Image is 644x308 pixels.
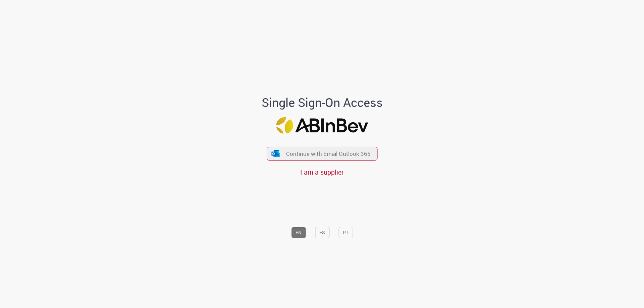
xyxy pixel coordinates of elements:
a: I am a supplier [300,168,344,177]
img: Logo ABInBev [276,117,368,134]
button: ES [315,227,329,238]
h1: Single Sign-On Access [229,96,415,109]
img: ícone Azure/Microsoft 360 [271,150,280,157]
button: EN [291,227,306,238]
span: Continue with Email Outlook 365 [286,150,371,158]
button: PT [338,227,353,238]
button: ícone Azure/Microsoft 360 Continue with Email Outlook 365 [267,147,377,161]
